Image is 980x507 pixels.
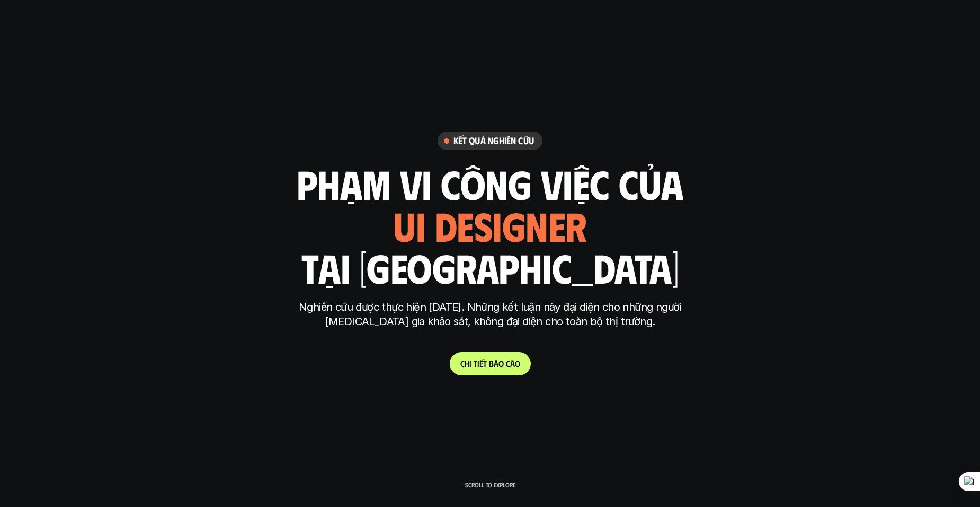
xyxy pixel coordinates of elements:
[483,359,487,369] span: t
[489,359,494,369] span: b
[291,300,689,329] p: Nghiên cứu được thực hiện [DATE]. Những kết luận này đại diện cho những người [MEDICAL_DATA] gia ...
[477,359,479,369] span: i
[479,359,483,369] span: ế
[453,135,534,147] h6: Kết quả nghiên cứu
[494,359,498,369] span: á
[510,359,515,369] span: á
[297,161,683,206] h1: phạm vi công việc của
[450,352,531,375] a: Chitiếtbáocáo
[515,359,520,369] span: o
[506,359,510,369] span: c
[474,359,477,369] span: t
[498,359,504,369] span: o
[465,359,469,369] span: h
[465,481,515,488] p: Scroll to explore
[301,245,679,290] h1: tại [GEOGRAPHIC_DATA]
[460,359,465,369] span: C
[469,359,471,369] span: i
